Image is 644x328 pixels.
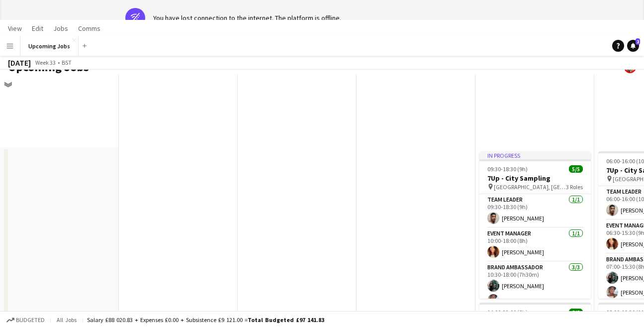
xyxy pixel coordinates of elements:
span: Week 33 [33,59,58,66]
span: Edit [32,24,43,33]
span: Budgeted [16,317,45,324]
span: Total Budgeted £97 141.83 [248,316,324,324]
app-card-role: Team Leader1/109:30-18:30 (9h)[PERSON_NAME] [479,194,591,228]
span: 09:30-18:30 (9h) [487,165,528,173]
a: View [4,22,26,35]
span: 3 Roles [566,183,583,191]
button: Upcoming Jobs [20,36,79,56]
span: 2 [636,38,640,45]
span: Jobs [53,24,68,33]
span: 5/5 [569,165,583,173]
a: Edit [28,22,47,35]
div: In progress [479,151,591,159]
button: Budgeted [5,315,46,326]
a: Comms [74,22,104,35]
app-card-role: Brand Ambassador3/310:30-18:00 (7h30m)[PERSON_NAME][PERSON_NAME] [479,262,591,325]
app-card-role: Event Manager1/110:00-18:00 (8h)[PERSON_NAME] [479,228,591,262]
span: Comms [78,24,100,33]
div: [DATE] [8,58,31,68]
div: You have lost connection to the internet. The platform is offline. [153,13,341,22]
div: Salary £88 020.83 + Expenses £0.00 + Subsistence £9 121.00 = [87,316,324,324]
a: Jobs [49,22,72,35]
div: BST [62,59,72,66]
app-job-card: In progress09:30-18:30 (9h)5/57Up - City Sampling [GEOGRAPHIC_DATA], [GEOGRAPHIC_DATA]3 RolesTeam... [479,151,591,299]
span: [GEOGRAPHIC_DATA], [GEOGRAPHIC_DATA] [494,183,566,191]
span: 14:00-22:00 (8h) [487,309,528,316]
span: 2/2 [569,309,583,316]
span: View [8,24,22,33]
a: 2 [627,40,639,52]
h3: 7Up - City Sampling [479,174,591,183]
span: All jobs [55,316,79,324]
